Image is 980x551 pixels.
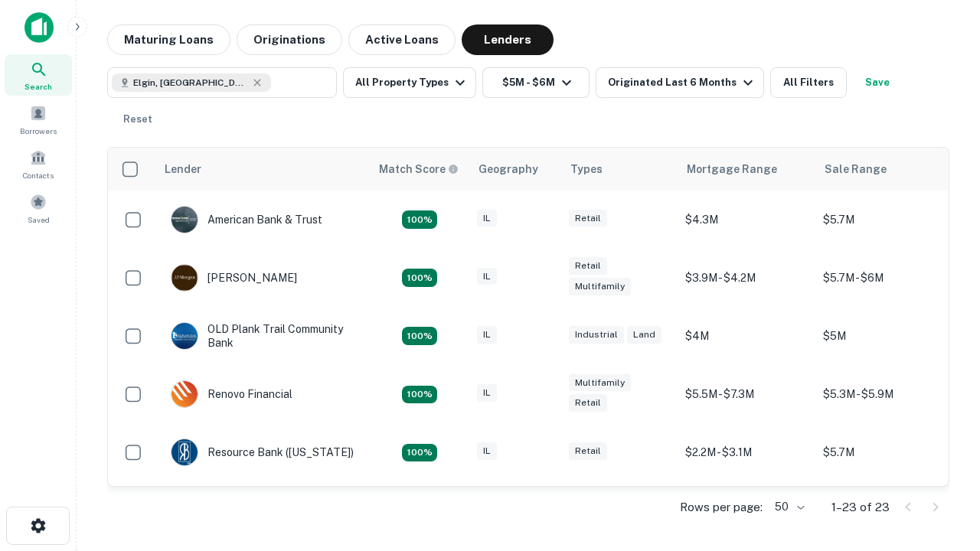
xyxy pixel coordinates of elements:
div: IL [477,442,497,460]
div: Matching Properties: 4, hasApolloMatch: undefined [402,386,437,404]
div: Geography [479,160,538,178]
div: Retail [569,394,607,412]
iframe: Chat Widget [903,429,980,502]
div: Matching Properties: 4, hasApolloMatch: undefined [402,444,437,462]
th: Capitalize uses an advanced AI algorithm to match your search with the best lender. The match sco... [370,148,469,191]
button: Save your search to get updates of matches that match your search criteria. [853,67,902,98]
a: Contacts [5,143,72,184]
div: Resource Bank ([US_STATE]) [171,439,354,466]
div: Mortgage Range [687,160,777,178]
th: Sale Range [815,148,953,191]
button: Active Loans [348,24,456,55]
td: $5.7M [815,191,953,249]
span: Contacts [23,169,54,181]
div: Multifamily [569,278,631,295]
div: Matching Properties: 4, hasApolloMatch: undefined [402,327,437,345]
img: capitalize-icon.png [24,12,54,43]
h6: Match Score [379,161,456,178]
td: $5.6M [815,481,953,540]
td: $2.2M - $3.1M [678,423,815,481]
button: All Filters [770,67,847,98]
div: 50 [769,496,807,518]
div: Matching Properties: 7, hasApolloMatch: undefined [402,210,437,229]
div: Renovo Financial [171,380,292,408]
th: Lender [155,148,370,191]
div: [PERSON_NAME] [171,264,297,292]
a: Search [5,54,72,96]
a: Saved [5,187,72,229]
div: Sale Range [825,160,887,178]
th: Types [561,148,678,191]
td: $5M [815,307,953,365]
span: Saved [28,214,50,226]
td: $5.7M [815,423,953,481]
td: $5.7M - $6M [815,249,953,307]
button: Originated Last 6 Months [596,67,764,98]
td: $5.3M - $5.9M [815,365,953,423]
img: picture [171,207,198,233]
button: All Property Types [343,67,476,98]
td: $3.9M - $4.2M [678,249,815,307]
p: Rows per page: [680,498,763,517]
div: IL [477,326,497,344]
div: Multifamily [569,374,631,392]
img: picture [171,265,198,291]
span: Elgin, [GEOGRAPHIC_DATA], [GEOGRAPHIC_DATA] [133,76,248,90]
td: $4M [678,481,815,540]
div: Retail [569,442,607,460]
th: Mortgage Range [678,148,815,191]
div: American Bank & Trust [171,206,322,233]
div: Types [570,160,603,178]
th: Geography [469,148,561,191]
td: $4M [678,307,815,365]
div: IL [477,210,497,227]
button: Reset [113,104,162,135]
div: Retail [569,257,607,275]
td: $4.3M [678,191,815,249]
span: Borrowers [20,125,57,137]
div: Originated Last 6 Months [608,73,757,92]
div: Land [627,326,661,344]
button: $5M - $6M [482,67,590,98]
img: picture [171,381,198,407]
div: IL [477,268,497,285]
div: IL [477,384,497,402]
img: picture [171,323,198,349]
span: Search [24,80,52,93]
div: Retail [569,210,607,227]
div: Capitalize uses an advanced AI algorithm to match your search with the best lender. The match sco... [379,161,459,178]
button: Lenders [462,24,554,55]
div: Matching Properties: 4, hasApolloMatch: undefined [402,269,437,287]
button: Originations [237,24,342,55]
td: $5.5M - $7.3M [678,365,815,423]
div: OLD Plank Trail Community Bank [171,322,354,350]
p: 1–23 of 23 [831,498,890,517]
div: Lender [165,160,201,178]
img: picture [171,439,198,465]
div: Industrial [569,326,624,344]
button: Maturing Loans [107,24,230,55]
a: Borrowers [5,99,72,140]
